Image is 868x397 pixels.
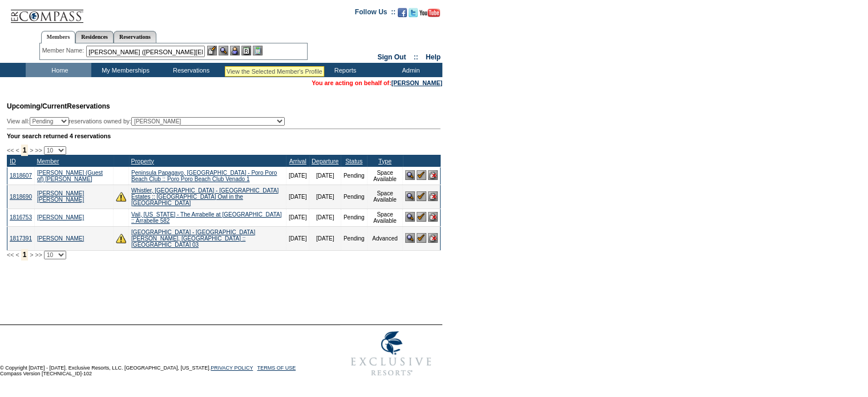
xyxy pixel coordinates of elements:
[219,46,228,55] img: View
[21,145,29,156] span: 1
[367,185,403,208] td: Space Available
[7,102,110,110] span: Reservations
[35,251,42,258] span: >>
[340,325,442,382] img: Exclusive Resorts
[7,147,14,154] span: <<
[341,226,367,250] td: Pending
[37,235,84,242] a: [PERSON_NAME]
[211,365,253,371] a: PRIVACY POLICY
[286,208,309,226] td: [DATE]
[26,63,91,77] td: Home
[30,251,33,258] span: >
[341,167,367,185] td: Pending
[257,365,296,371] a: TERMS OF USE
[391,79,442,86] a: [PERSON_NAME]
[37,170,103,182] a: [PERSON_NAME] (Guest of) [PERSON_NAME]
[7,251,14,258] span: <<
[91,63,157,77] td: My Memberships
[419,11,440,18] a: Subscribe to our YouTube Channel
[414,53,418,61] span: ::
[241,46,251,55] img: Reservations
[367,226,403,250] td: Advanced
[405,233,415,243] img: View Reservation
[15,147,19,154] span: <
[10,173,32,179] a: 1818607
[309,208,341,226] td: [DATE]
[35,147,42,154] span: >>
[405,170,415,180] img: View Reservation
[30,147,33,154] span: >
[419,9,440,17] img: Subscribe to our YouTube Channel
[227,68,322,75] div: View the Selected Member's Profile
[7,102,67,110] span: Upcoming/Current
[207,46,217,55] img: b_edit.gif
[309,226,341,250] td: [DATE]
[312,79,442,86] font: You are acting on behalf of:
[131,170,277,182] a: Peninsula Papagayo, [GEOGRAPHIC_DATA] - Poro Poro Beach Club :: Poro Poro Beach Club Venado 1
[7,117,290,126] div: View all: reservations owned by:
[341,208,367,226] td: Pending
[409,8,418,17] img: Follow us on Twitter
[409,11,418,18] a: Follow us on Twitter
[10,214,32,220] a: 1816753
[345,158,362,165] a: Status
[42,46,86,55] div: Member Name:
[10,158,16,165] a: ID
[253,46,263,55] img: b_calculator.gif
[417,170,426,180] img: Confirm Reservation
[417,191,426,201] img: Confirm Reservation
[75,31,114,43] a: Residences
[312,158,338,165] a: Departure
[377,63,442,77] td: Admin
[131,158,154,165] a: Property
[405,212,415,222] img: View Reservation
[37,158,59,165] a: Member
[10,194,32,200] a: 1818690
[114,31,156,43] a: Reservations
[355,7,395,21] td: Follow Us ::
[131,187,278,206] a: Whistler, [GEOGRAPHIC_DATA] - [GEOGRAPHIC_DATA] Estates :: [GEOGRAPHIC_DATA] Owl in the [GEOGRAPH...
[21,249,29,260] span: 1
[417,233,426,243] img: Confirm Reservation
[286,226,309,250] td: [DATE]
[37,214,84,220] a: [PERSON_NAME]
[15,251,19,258] span: <
[311,63,377,77] td: Reports
[223,63,311,77] td: Vacation Collection
[116,233,126,243] img: There are insufficient days and/or tokens to cover this reservation
[428,191,438,201] img: Cancel Reservation
[367,208,403,226] td: Space Available
[309,167,341,185] td: [DATE]
[428,212,438,222] img: Cancel Reservation
[398,8,407,17] img: Become our fan on Facebook
[377,53,406,61] a: Sign Out
[131,229,255,248] a: [GEOGRAPHIC_DATA] - [GEOGRAPHIC_DATA][PERSON_NAME], [GEOGRAPHIC_DATA] :: [GEOGRAPHIC_DATA] 03
[157,63,223,77] td: Reservations
[230,46,240,55] img: Impersonate
[7,133,441,139] div: Your search returned 4 reservations
[398,11,407,18] a: Become our fan on Facebook
[428,170,438,180] img: Cancel Reservation
[41,31,76,43] a: Members
[37,190,84,203] a: [PERSON_NAME] [PERSON_NAME]
[341,185,367,208] td: Pending
[405,191,415,201] img: View Reservation
[426,53,441,61] a: Help
[378,158,391,165] a: Type
[10,235,32,242] a: 1817391
[417,212,426,222] img: Confirm Reservation
[286,185,309,208] td: [DATE]
[131,211,281,224] a: Vail, [US_STATE] - The Arrabelle at [GEOGRAPHIC_DATA] :: Arrabelle 582
[289,158,306,165] a: Arrival
[286,167,309,185] td: [DATE]
[367,167,403,185] td: Space Available
[428,233,438,243] img: Cancel Reservation
[309,185,341,208] td: [DATE]
[116,191,126,202] img: There are insufficient days and/or tokens to cover this reservation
